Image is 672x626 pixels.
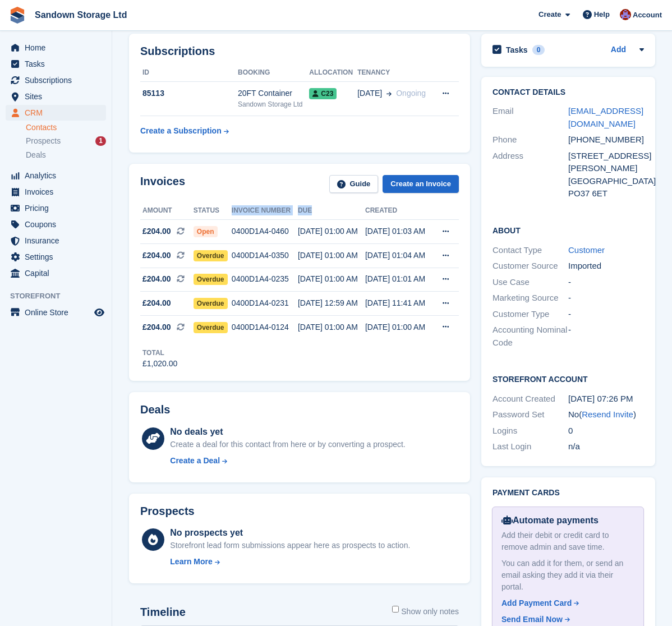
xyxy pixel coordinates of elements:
a: Add Payment Card [501,597,630,609]
h2: Invoices [140,175,185,194]
div: [DATE] 01:00 AM [298,250,365,261]
div: [DATE] 01:01 AM [365,273,432,285]
span: Tasks [25,56,92,72]
span: £204.00 [142,321,171,333]
span: Account [633,10,662,21]
div: Add their debit or credit card to remove admin and save time. [501,530,634,553]
div: 1 [95,136,106,146]
div: Phone [493,134,568,146]
a: [EMAIL_ADDRESS][DOMAIN_NAME] [568,106,643,128]
div: [STREET_ADDRESS] [568,150,644,163]
th: Status [194,202,232,220]
span: Capital [25,265,92,281]
div: Create a deal for this contact from here or by converting a prospect. [170,439,405,450]
div: No deals yet [170,425,405,439]
a: Create a Deal [170,455,405,467]
h2: About [493,224,644,236]
div: n/a [568,440,644,453]
div: 20FT Container [238,88,309,99]
div: [DATE] 01:00 AM [298,273,365,285]
div: [DATE] 12:59 AM [298,297,365,309]
span: Overdue [194,250,228,261]
img: stora-icon-8386f47178a22dfd0bd8f6a31ec36ba5ce8667c1dd55bd0f319d3a0aa187defe.svg [9,7,26,24]
span: Home [25,40,92,56]
h2: Timeline [140,606,186,619]
a: Sandown Storage Ltd [30,6,131,24]
th: Invoice number [232,202,298,220]
a: menu [6,305,106,320]
span: ( ) [579,409,636,419]
div: Address [493,150,568,200]
th: ID [140,64,238,82]
span: Subscriptions [25,72,92,88]
span: Ongoing [396,89,426,98]
span: £204.00 [142,297,171,309]
span: Sites [25,89,92,104]
a: Guide [329,175,379,194]
div: - [568,276,644,289]
span: Open [194,226,218,237]
div: 0400D1A4-0235 [232,273,298,285]
img: Chloe Lovelock-Brown [620,9,631,20]
th: Booking [238,64,309,82]
span: £204.00 [142,250,171,261]
div: [DATE] 01:00 AM [298,321,365,333]
div: [DATE] 01:04 AM [365,250,432,261]
a: Create a Subscription [140,121,229,141]
div: [DATE] 01:00 AM [365,321,432,333]
div: 0400D1A4-0350 [232,250,298,261]
th: Amount [140,202,194,220]
a: Create an Invoice [383,175,459,194]
div: [DATE] 01:00 AM [298,225,365,237]
span: Overdue [194,298,228,309]
a: menu [6,105,106,121]
div: Use Case [493,276,568,289]
div: Automate payments [501,514,634,527]
span: Insurance [25,233,92,248]
div: Logins [493,425,568,438]
a: Customer [568,245,605,255]
a: Learn More [170,556,410,568]
a: Deals [26,149,106,161]
div: Create a Subscription [140,125,222,137]
div: No [568,408,644,421]
div: 85113 [140,88,238,99]
div: PO37 6ET [568,187,644,200]
div: [DATE] 07:26 PM [568,393,644,406]
span: Invoices [25,184,92,200]
span: C23 [309,88,337,99]
a: menu [6,40,106,56]
span: Overdue [194,274,228,285]
th: Tenancy [357,64,433,82]
div: No prospects yet [170,526,410,540]
div: £1,020.00 [142,358,177,370]
div: Customer Source [493,260,568,273]
div: Customer Type [493,308,568,321]
a: menu [6,72,106,88]
h2: Tasks [506,45,528,55]
div: [GEOGRAPHIC_DATA] [568,175,644,188]
a: menu [6,56,106,72]
div: [DATE] 11:41 AM [365,297,432,309]
a: Preview store [93,306,106,319]
a: menu [6,168,106,183]
div: 0400D1A4-0460 [232,225,298,237]
div: Last Login [493,440,568,453]
div: Create a Deal [170,455,220,467]
div: Learn More [170,556,212,568]
span: Help [594,9,610,20]
div: Password Set [493,408,568,421]
span: Prospects [26,136,61,146]
input: Show only notes [392,606,399,613]
div: Imported [568,260,644,273]
h2: Contact Details [493,88,644,97]
a: menu [6,184,106,200]
a: Contacts [26,122,106,133]
h2: Subscriptions [140,45,459,58]
div: 0 [532,45,545,55]
div: - [568,324,644,349]
div: You can add it for them, or send an email asking they add it via their portal. [501,558,634,593]
div: Contact Type [493,244,568,257]
th: Allocation [309,64,357,82]
span: Pricing [25,200,92,216]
